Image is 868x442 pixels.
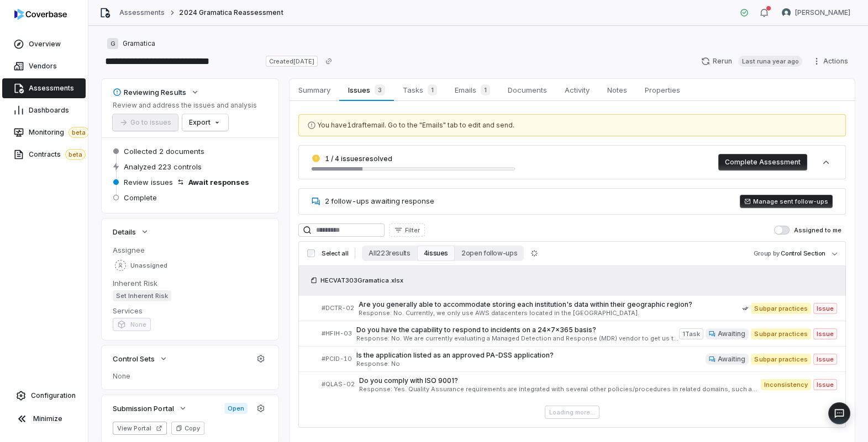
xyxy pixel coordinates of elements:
span: Analyzed 223 controls [124,162,202,172]
span: None [113,372,267,381]
span: Issue [813,328,837,339]
span: Activity [560,83,594,97]
a: Assessments [119,8,165,17]
span: 1 Task [679,328,703,339]
span: Awaiting [718,355,745,364]
span: Assessments [29,84,74,93]
span: HECVAT303Gramatica.xlsx [320,276,403,285]
span: You have 1 draft email . Go to the "Emails" tab to edit and send. [317,121,514,130]
button: Minimize [4,408,83,430]
a: Monitoringbeta [2,123,86,142]
span: Notes [603,83,632,97]
span: 1 [428,84,437,95]
span: Select all [322,249,348,258]
button: Reviewing Results [109,82,203,102]
button: Actions [809,53,855,70]
button: All 223 results [362,246,417,261]
label: Assigned to me [774,226,841,235]
button: RerunLast runa year ago [695,53,809,70]
img: Zi Chong Kao avatar [782,8,791,17]
span: Response: No. Currently, we only use AWS datacenters located in the [GEOGRAPHIC_DATA]. [359,310,743,316]
span: Dashboards [29,106,69,115]
button: Export [182,114,228,131]
span: Documents [503,83,551,97]
span: Emails [450,82,495,98]
span: # HFIH-03 [322,329,352,338]
span: # QLAS-02 [322,380,355,388]
a: Configuration [4,386,83,406]
button: GGramatica [104,34,159,54]
a: Assessments [2,78,86,98]
span: Are you generally able to accommodate storing each institution's data within their geographic reg... [359,300,743,309]
span: Last run a year ago [738,56,802,67]
span: Summary [294,83,335,97]
span: Collected 2 documents [124,146,204,156]
span: Response: Yes. Quality Assurance requirements are integrated with several other policies/procedur... [359,386,761,392]
a: #HFIH-03Do you have the capability to respond to incidents on a 24x7x365 basis?Response: No. We a... [322,321,837,346]
button: Manage sent follow-ups [740,195,833,208]
button: 4 issues [417,246,455,261]
span: 2 follow-ups awaiting response [325,196,434,205]
span: Subpar practices [751,303,811,314]
span: Details [113,227,136,237]
button: Copy [171,422,204,435]
button: View Portal [113,422,167,435]
span: Open [224,403,248,414]
span: Inconsistency [761,379,811,390]
a: Contractsbeta [2,145,86,164]
span: Group by [754,249,780,257]
span: Created [DATE] [266,56,318,67]
span: Subpar practices [751,354,811,365]
span: Issues [344,82,389,98]
span: [PERSON_NAME] [795,8,850,17]
span: Control Sets [113,354,155,364]
span: Is the application listed as an approved PA-DSS application? [356,351,706,360]
img: logo-D7KZi-bG.svg [14,9,67,20]
button: Zi Chong Kao avatar[PERSON_NAME] [775,4,857,21]
span: Complete [124,193,157,203]
dt: Assignee [113,245,267,255]
dt: Inherent Risk [113,278,267,288]
span: 1 / 4 issues resolved [325,155,392,163]
span: Do you have the capability to respond to incidents on a 24x7x365 basis? [356,326,679,334]
span: Await responses [188,177,249,187]
span: Review issues [124,177,173,187]
span: Response: No [356,361,706,367]
input: Select all [307,249,315,257]
span: beta [69,127,89,138]
a: #DCTR-02Are you generally able to accommodate storing each institution's data within their geogra... [322,296,837,321]
a: Dashboards [2,100,86,120]
span: Vendors [29,62,57,71]
button: Copy link [319,51,339,71]
span: Submission Portal [113,403,174,413]
button: Complete Assessment [718,154,807,171]
span: Awaiting [718,329,745,338]
span: # DCTR-02 [322,304,354,312]
span: Filter [405,226,420,235]
button: 2 open follow-ups [455,246,524,261]
span: Configuration [31,391,76,400]
div: Reviewing Results [113,87,186,97]
button: Control Sets [109,349,171,369]
a: #QLAS-02Do you comply with ISO 9001?Response: Yes. Quality Assurance requirements are integrated ... [322,372,837,397]
span: Overview [29,40,61,49]
button: Filter [389,223,425,237]
span: Issue [813,303,837,314]
span: Properties [640,83,685,97]
span: Gramatica [123,39,155,48]
button: Details [109,222,152,242]
dt: Services [113,306,267,316]
span: 3 [375,84,385,95]
span: # PCID-10 [322,355,352,363]
span: Do you comply with ISO 9001? [359,376,761,385]
span: Response: No. We are currently evaluating a Managed Detection and Response (MDR) vendor to get us... [356,336,679,342]
span: Subpar practices [751,328,811,339]
span: Set Inherent Risk [113,290,171,301]
a: Overview [2,34,86,54]
a: Vendors [2,56,86,76]
button: Assigned to me [774,226,790,235]
span: Minimize [33,414,62,423]
span: Tasks [398,82,441,98]
a: #PCID-10Is the application listed as an approved PA-DSS application?Response: NoAwaitingSubpar pr... [322,347,837,371]
span: Issue [813,354,837,365]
